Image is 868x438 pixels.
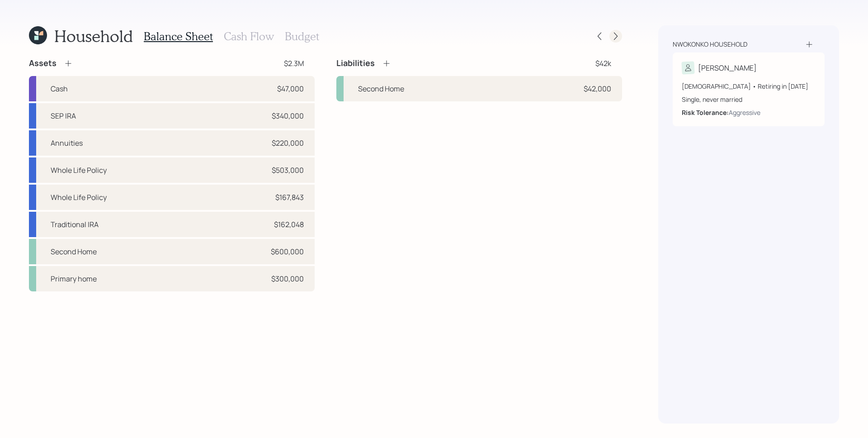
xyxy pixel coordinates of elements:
div: Whole Life Policy [51,165,107,176]
div: Second Home [358,83,404,94]
div: Whole Life Policy [51,192,107,203]
div: [PERSON_NAME] [698,62,757,73]
div: $162,048 [274,219,304,230]
div: $340,000 [272,110,304,121]
div: $42,000 [584,83,611,94]
h4: Assets [29,58,57,68]
div: Traditional IRA [51,219,99,230]
h4: Liabilities [336,58,375,68]
h3: Cash Flow [224,30,274,43]
div: $300,000 [271,273,304,284]
h1: Household [54,26,133,46]
div: Annuities [51,138,83,148]
div: $167,843 [275,192,304,203]
div: $47,000 [277,83,304,94]
div: Single, never married [682,95,816,104]
div: Cash [51,83,68,94]
div: Primary home [51,273,97,284]
div: SEP IRA [51,110,76,121]
div: [DEMOGRAPHIC_DATA] • Retiring in [DATE] [682,81,816,91]
div: $503,000 [272,165,304,176]
h3: Balance Sheet [144,30,213,43]
h3: Budget [285,30,319,43]
div: $220,000 [272,138,304,148]
div: Second Home [51,246,97,257]
div: Aggressive [729,108,760,117]
div: $42k [595,58,611,69]
div: $2.3M [284,58,304,69]
div: Nwokonko household [673,40,747,49]
div: $600,000 [271,246,304,257]
b: Risk Tolerance: [682,108,729,117]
